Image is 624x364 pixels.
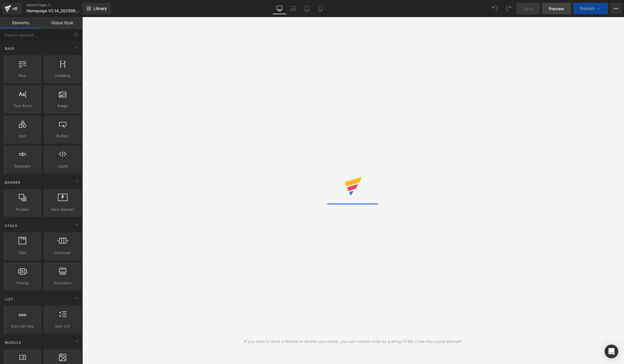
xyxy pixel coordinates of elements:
[45,163,80,169] span: Liquid
[45,133,80,139] span: Button
[193,13,230,27] a: CREATIVITY
[5,280,40,286] span: Pricing
[83,3,111,14] a: New Library
[542,3,571,14] a: Preview
[168,13,190,27] a: SHOP
[4,296,14,302] span: List
[5,323,40,329] span: Icon List Hoz
[4,223,18,228] span: Stack
[93,6,107,11] span: Library
[244,338,462,345] div: If you want to show a feature or section you desire, you can custom code by putting HTML Code int...
[5,206,40,212] span: Parallax
[503,3,514,14] button: Redo
[45,323,80,329] span: Icon List
[5,250,40,256] span: Tabs
[286,3,300,14] a: Laptop
[4,46,15,51] span: Base
[314,3,327,14] a: Mobile
[5,163,40,169] span: Separator
[11,5,19,12] div: v6
[45,206,80,212] span: Hero Banner
[549,6,564,12] span: Preview
[489,3,501,14] button: Undo
[2,3,22,14] a: v6
[275,13,321,27] a: BREW GUIDES
[5,103,40,109] span: Text Block
[41,17,83,28] a: Global Style
[610,3,622,14] button: More
[3,11,48,26] img: ICOSA Brewhouse
[348,13,374,27] a: ABOUT
[605,345,618,358] div: Open Intercom Messenger
[45,103,80,109] span: Image
[573,3,608,14] button: Publish
[45,73,80,79] span: Heading
[233,13,273,27] a: ADVENTURE
[45,250,80,256] span: Carousel
[300,3,314,14] a: Tablet
[523,6,533,12] span: Save
[5,133,40,139] span: Icon
[26,9,81,13] span: Homepage V2.14_20250929-INTLCoffeeDaySale
[4,340,22,345] span: Module
[580,6,594,11] span: Publish
[5,73,40,79] span: Row
[4,180,21,185] span: Banner
[323,13,345,27] a: BLOG
[45,280,80,286] span: Accordion
[26,3,92,7] a: Home Pages
[273,3,286,14] a: Desktop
